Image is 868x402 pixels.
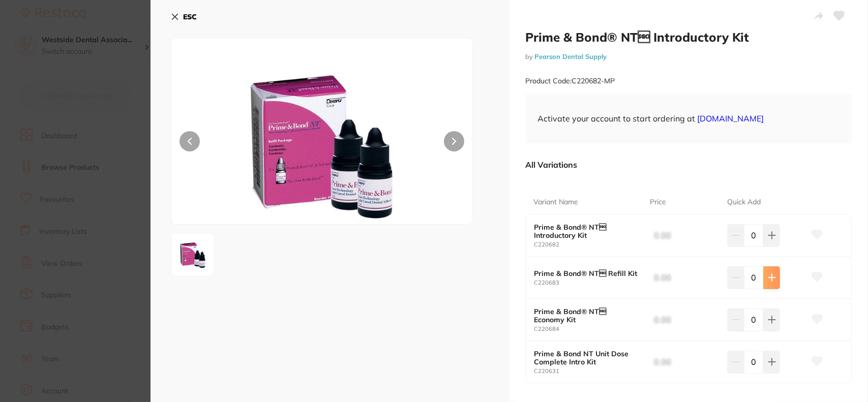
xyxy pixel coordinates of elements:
[534,350,639,366] b: Prime & Bond NT Unit Dose Complete Intro Kit
[534,326,650,332] small: C220684
[171,8,197,25] button: ESC
[654,267,731,288] span: 0.00
[534,280,650,286] small: C220683
[534,307,639,324] b: Prime & Bond® NT Economy Kit
[534,241,650,248] small: C220682
[534,269,639,277] b: Prime & Bond® NT Refill Kit
[698,113,764,123] a: [DOMAIN_NAME]
[534,197,579,207] p: Variant Name
[183,12,197,21] b: ESC
[534,368,650,375] small: C220631
[526,53,852,60] small: by
[526,77,615,85] small: Product Code: C220682-MP
[650,197,666,207] p: Price
[535,52,607,60] a: Pearson Dental Supply
[534,223,639,239] b: Prime & Bond® NT Introductory Kit
[526,160,578,170] p: All Variations
[526,29,852,45] h2: Prime & Bond® NT Introductory Kit
[654,310,731,330] span: 0.00
[654,352,731,372] span: 0.00
[231,64,412,224] img: NjgyLmpwZw
[727,197,761,207] p: Quick Add
[654,225,731,245] span: 0.00
[538,114,840,123] p: Activate your account to start ordering at
[174,236,211,273] img: NjgyLmpwZw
